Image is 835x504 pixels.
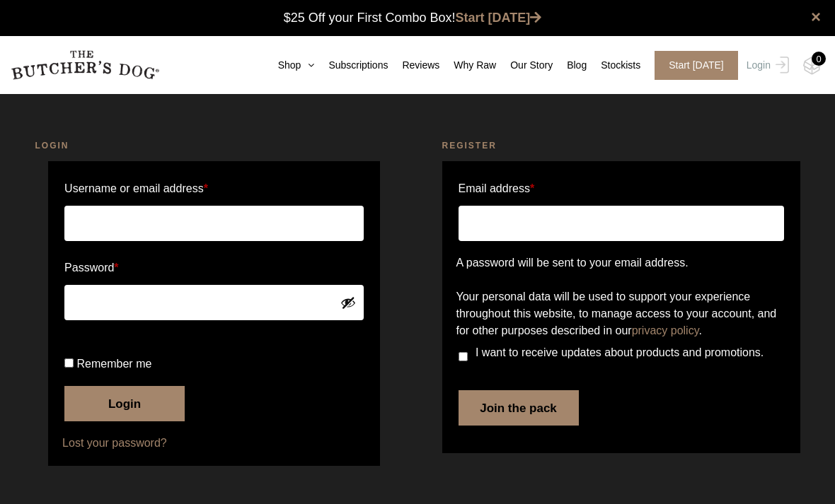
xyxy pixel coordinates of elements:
span: I want to receive updates about products and promotions. [476,346,764,358]
a: Stockists [587,58,640,73]
h2: Login [35,139,393,153]
p: A password will be sent to your email address. [456,254,786,271]
input: I want to receive updates about products and promotions. [459,352,468,361]
a: Subscriptions [314,58,388,73]
a: Shop [264,58,315,73]
button: Login [64,386,185,421]
a: privacy policy [632,324,699,336]
button: Join the pack [459,390,579,426]
a: Reviews [388,58,439,73]
h2: Register [442,139,800,153]
div: 0 [812,52,826,66]
a: close [811,8,821,25]
label: Email address [459,177,535,200]
label: Username or email address [64,177,364,200]
a: Login [743,51,789,80]
a: Blog [553,58,587,73]
p: Your personal data will be used to support your experience throughout this website, to manage acc... [456,288,786,339]
span: Remember me [77,358,152,370]
a: Start [DATE] [640,51,743,80]
span: Start [DATE] [655,51,738,80]
input: Remember me [64,358,74,368]
img: TBD_Cart-Empty.png [803,57,821,75]
a: Lost your password? [62,435,366,452]
label: Password [64,257,364,279]
a: Why Raw [439,58,496,73]
a: Our Story [496,58,553,73]
a: Start [DATE] [456,11,542,25]
button: Show password [340,295,356,310]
